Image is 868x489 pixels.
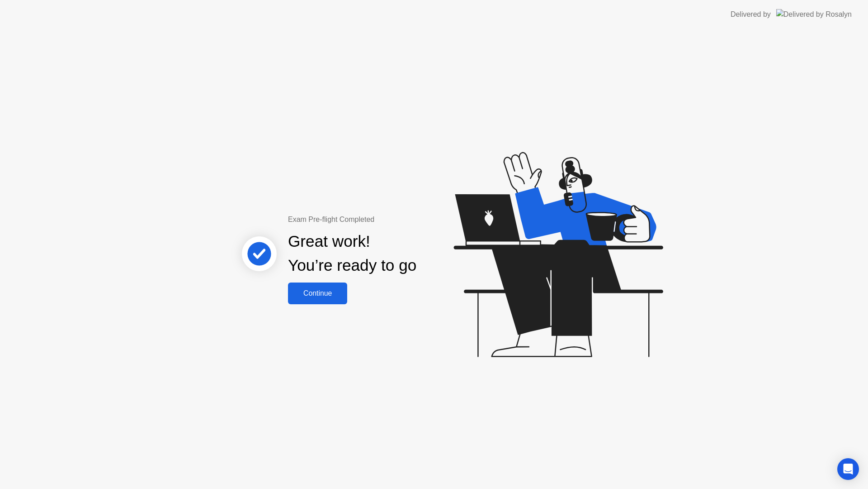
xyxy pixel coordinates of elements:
button: Continue [288,283,347,304]
img: Delivered by Rosalyn [776,9,852,19]
div: Open Intercom Messenger [837,458,859,480]
div: Great work! You’re ready to go [288,230,416,278]
div: Delivered by [731,9,771,20]
div: Continue [291,289,344,297]
div: Exam Pre-flight Completed [288,214,475,225]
